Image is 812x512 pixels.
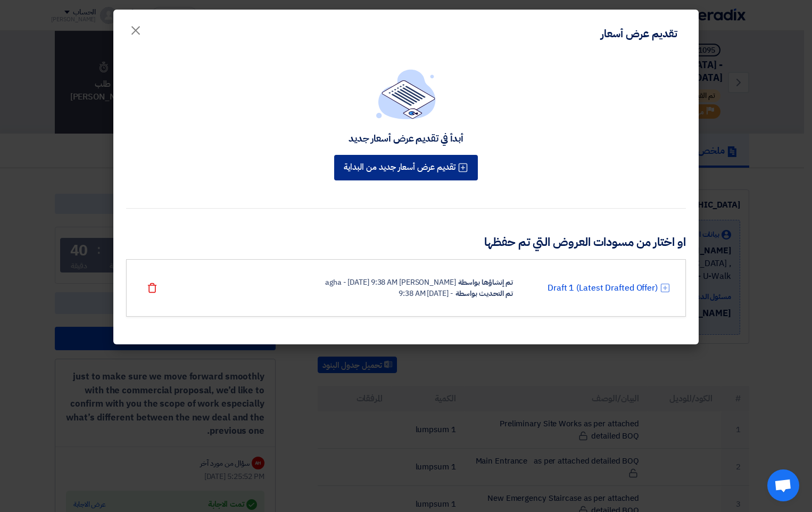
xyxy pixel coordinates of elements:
button: Close [121,17,151,38]
a: Draft 1 (Latest Drafted Offer) [548,282,658,294]
div: تم التحديث بواسطة [455,288,513,299]
div: أبدأ في تقديم عرض أسعار جديد [349,132,463,144]
a: دردشة مفتوحة [767,469,799,501]
button: تقديم عرض أسعار جديد من البداية [334,155,478,180]
div: - [DATE] 9:38 AM [399,288,453,299]
img: empty_state_list.svg [376,69,436,119]
div: تقديم عرض أسعار [601,26,677,42]
h3: او اختار من مسودات العروض التي تم حفظها [126,234,686,251]
span: × [129,14,142,46]
div: تم إنشاؤها بواسطة [458,277,513,288]
div: [PERSON_NAME] agha - [DATE] 9:38 AM [325,277,456,288]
